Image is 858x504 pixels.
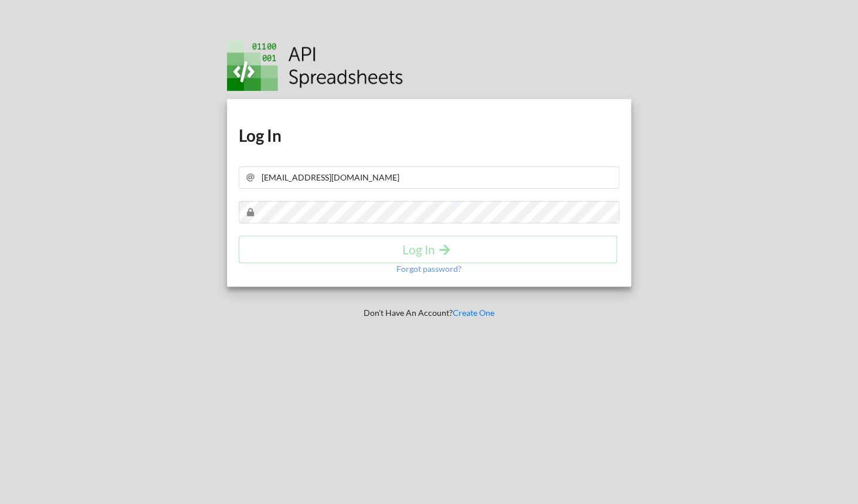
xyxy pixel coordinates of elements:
[239,125,619,146] h1: Log In
[453,308,494,318] a: Create One
[396,263,462,275] p: Forgot password?
[239,166,619,189] input: Your Email
[219,307,639,319] p: Don't Have An Account?
[227,40,403,91] img: Logo.png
